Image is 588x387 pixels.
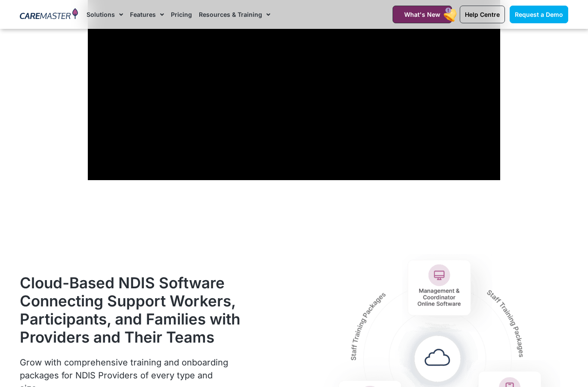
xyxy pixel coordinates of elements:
[515,11,563,18] span: Request a Demo
[404,11,440,18] span: What's New
[465,11,500,18] span: Help Centre
[460,6,505,23] a: Help Centre
[20,8,78,21] img: CareMaster Logo
[510,6,568,23] a: Request a Demo
[393,6,452,23] a: What's New
[20,274,241,346] h2: Cloud-Based NDIS Software Connecting Support Workers, Participants, and Families with Providers a...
